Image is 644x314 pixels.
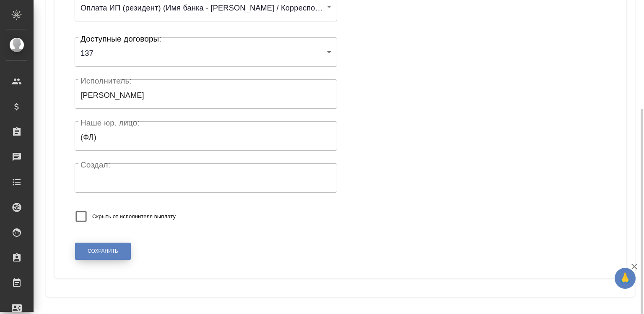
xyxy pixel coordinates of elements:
[92,212,176,221] span: Скрыть от исполнителя выплату
[615,268,636,289] button: 🙏
[75,42,337,66] div: 137
[75,243,131,260] button: Сохранить
[88,248,118,255] span: Сохранить
[618,270,632,287] span: 🙏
